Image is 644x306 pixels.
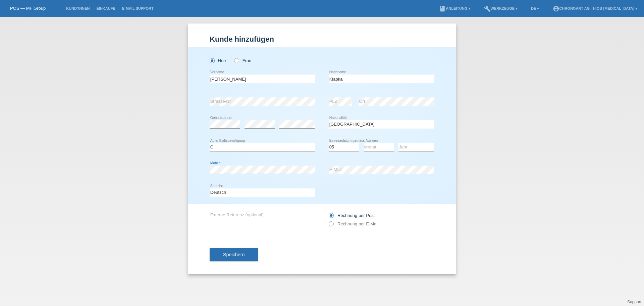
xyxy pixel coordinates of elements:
[439,5,446,12] i: book
[210,58,214,62] input: Herr
[549,6,641,10] a: account_circleChronoart AG - Hiob [MEDICAL_DATA] ▾
[627,300,641,304] a: Support
[210,35,434,43] h1: Kunde hinzufügen
[329,221,333,230] input: Rechnung per E-Mail
[528,6,542,10] a: DE ▾
[93,6,118,10] a: Einkäufe
[329,213,333,221] input: Rechnung per Post
[63,6,93,10] a: Kund*innen
[329,213,375,218] label: Rechnung per Post
[436,6,474,10] a: bookAnleitung ▾
[10,6,46,11] a: POS — MF Group
[234,58,238,62] input: Frau
[234,58,251,63] label: Frau
[210,248,258,261] button: Speichern
[553,5,559,12] i: account_circle
[210,58,226,63] label: Herr
[119,6,157,10] a: E-Mail Support
[484,5,491,12] i: build
[329,221,378,226] label: Rechnung per E-Mail
[223,252,245,257] span: Speichern
[481,6,521,10] a: buildWerkzeuge ▾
